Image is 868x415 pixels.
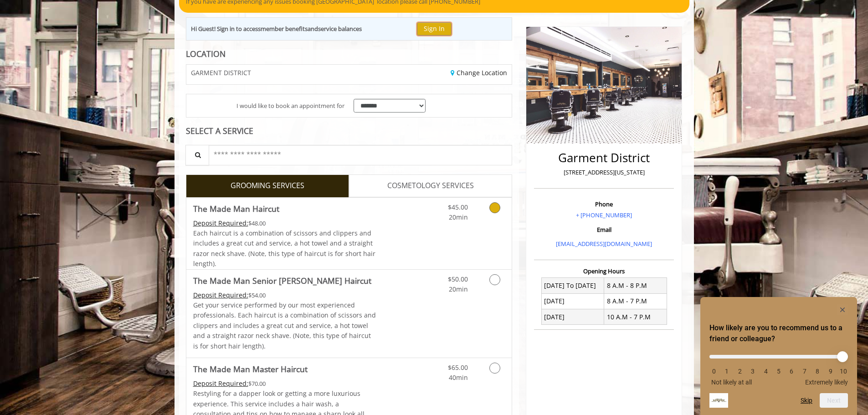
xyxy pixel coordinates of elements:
[826,368,835,375] li: 9
[839,368,848,375] li: 10
[800,368,809,375] li: 7
[709,304,848,408] div: How likely are you to recommend us to a friend or colleague? Select an option from 0 to 10, with ...
[449,373,468,382] span: 40min
[449,213,468,221] span: 20min
[193,379,376,389] div: $70.00
[191,24,362,34] div: Hi Guest! Sign in to access and
[448,203,468,211] span: $45.00
[813,368,822,375] li: 8
[801,397,812,404] button: Skip
[193,290,376,300] div: $54.00
[193,229,375,268] span: Each haircut is a combination of scissors and clippers and includes a great cut and service, a ho...
[787,368,796,375] li: 6
[576,211,632,219] a: + [PHONE_NUMBER]
[556,240,652,248] a: [EMAIL_ADDRESS][DOMAIN_NAME]
[709,323,848,344] h2: How likely are you to recommend us to a friend or colleague? Select an option from 0 to 10, with ...
[604,278,667,293] td: 8 A.M - 8 P.M
[805,379,848,386] span: Extremely likely
[451,68,507,77] a: Change Location
[541,278,604,293] td: [DATE] To [DATE]
[604,293,667,309] td: 8 A.M - 7 P.M
[449,285,468,293] span: 20min
[186,48,226,59] b: LOCATION
[261,25,308,33] b: member benefits
[193,363,308,375] b: The Made Man Master Haircut
[837,304,848,315] button: Hide survey
[774,368,783,375] li: 5
[541,309,604,325] td: [DATE]
[193,202,279,215] b: The Made Man Haircut
[722,368,731,375] li: 1
[193,274,371,287] b: The Made Man Senior [PERSON_NAME] Haircut
[536,168,672,177] p: [STREET_ADDRESS][US_STATE]
[193,219,248,227] span: This service needs some Advance to be paid before we block your appointment
[193,291,248,299] span: This service needs some Advance to be paid before we block your appointment
[748,368,757,375] li: 3
[604,309,667,325] td: 10 A.M - 7 P.M
[387,180,474,192] span: COSMETOLOGY SERVICES
[711,379,752,386] span: Not likely at all
[709,368,719,375] li: 0
[231,180,304,192] span: GROOMING SERVICES
[191,69,251,76] span: GARMENT DISTRICT
[185,145,209,165] button: Service Search
[318,25,362,33] b: service balances
[541,293,604,309] td: [DATE]
[534,268,674,274] h3: Opening Hours
[536,151,672,164] h2: Garment District
[735,368,745,375] li: 2
[448,275,468,283] span: $50.00
[536,226,672,233] h3: Email
[236,101,344,111] span: I would like to book an appointment for
[709,348,848,386] div: How likely are you to recommend us to a friend or colleague? Select an option from 0 to 10, with ...
[820,393,848,408] button: Next question
[536,201,672,207] h3: Phone
[448,363,468,372] span: $65.00
[193,300,376,351] p: Get your service performed by our most experienced professionals. Each haircut is a combination o...
[761,368,770,375] li: 4
[186,127,513,135] div: SELECT A SERVICE
[417,22,452,36] button: Sign In
[193,379,248,388] span: This service needs some Advance to be paid before we block your appointment
[193,218,376,228] div: $48.00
